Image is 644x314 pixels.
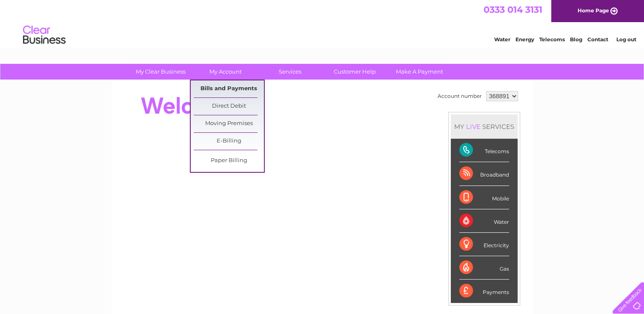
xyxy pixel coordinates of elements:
td: Account number [435,89,484,103]
div: MY SERVICES [451,114,518,139]
a: E-Billing [194,133,264,150]
a: Moving Premises [194,115,264,132]
a: Customer Help [320,64,390,80]
a: My Clear Business [126,64,196,80]
a: Energy [515,36,534,43]
div: Gas [459,256,509,280]
div: Broadband [459,162,509,186]
div: Telecoms [459,139,509,162]
a: My Account [190,64,260,80]
div: LIVE [464,123,482,131]
img: logo.png [23,22,66,48]
div: Mobile [459,186,509,209]
a: Contact [587,36,608,43]
div: Payments [459,280,509,303]
a: 0333 014 3131 [484,4,542,15]
a: Telecoms [539,36,565,43]
a: Paper Billing [194,152,264,169]
a: Services [255,64,325,80]
div: Electricity [459,233,509,256]
a: Bills and Payments [194,80,264,97]
div: Water [459,209,509,233]
a: Direct Debit [194,98,264,115]
a: Log out [616,36,636,43]
a: Water [494,36,510,43]
div: Clear Business is a trading name of Verastar Limited (registered in [GEOGRAPHIC_DATA] No. 3667643... [121,5,524,41]
a: Blog [570,36,582,43]
a: Make A Payment [384,64,455,80]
